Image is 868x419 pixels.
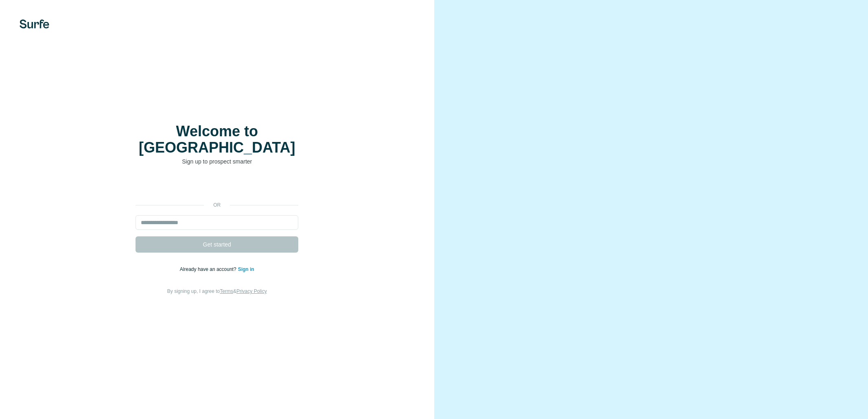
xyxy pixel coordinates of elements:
p: or [204,201,230,209]
h1: Welcome to [GEOGRAPHIC_DATA] [136,123,298,156]
iframe: Sign in with Google Button [131,178,302,196]
p: Sign up to prospect smarter [136,157,298,166]
a: Terms [220,288,233,294]
img: Surfe's logo [20,20,49,28]
span: Already have an account? [180,266,238,272]
a: Sign in [238,266,254,272]
a: Privacy Policy [236,288,267,294]
span: By signing up, I agree to & [167,288,267,294]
